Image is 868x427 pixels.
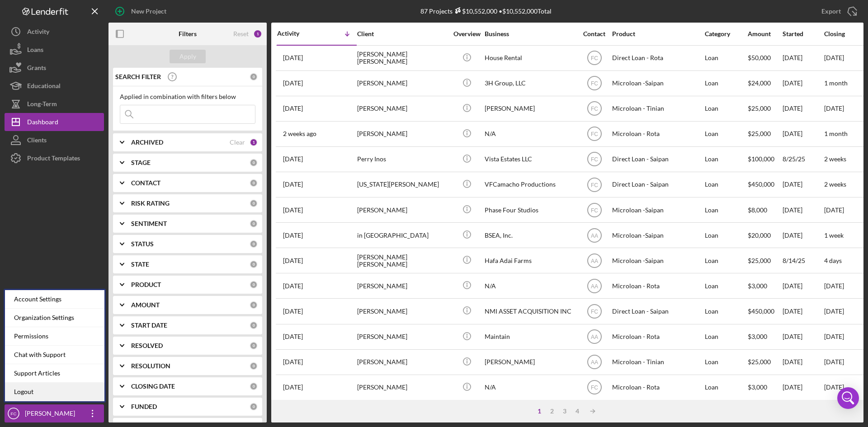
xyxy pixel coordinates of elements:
div: Hafa Adai Farms [485,249,575,272]
div: Microloan - Tinian [612,97,703,121]
time: 2025-08-22 02:35 [283,206,303,214]
div: Microloan - Rota [612,274,703,298]
div: Loan [705,97,747,121]
b: SEARCH FILTER [115,73,161,80]
div: Category [705,30,747,38]
text: FC [591,131,598,137]
div: [PERSON_NAME] [PERSON_NAME] [357,249,448,272]
time: [DATE] [824,54,844,61]
div: [PERSON_NAME] [485,97,575,121]
b: FUNDED [131,403,157,410]
div: Microloan - Rota [612,122,703,146]
div: [DATE] [783,122,823,146]
div: [PERSON_NAME] [357,274,448,298]
div: 0 [250,240,258,248]
b: PRODUCT [131,281,161,288]
div: Product Templates [27,149,80,169]
time: 2025-09-09 02:44 [283,130,316,137]
div: Microloan - Rota [612,325,703,349]
div: [DATE] [783,46,823,70]
div: Loans [27,41,43,61]
div: 0 [250,281,258,289]
div: Microloan -Saipan [612,223,703,247]
div: 3H Group, LLC [485,71,575,95]
b: AMOUNT [131,301,160,309]
text: AA [590,258,598,264]
div: 1 [250,138,258,146]
time: 2025-09-17 05:43 [283,80,303,87]
text: FC [591,309,598,315]
span: $3,000 [748,282,767,290]
button: Apply [170,50,206,63]
div: Reset [233,30,249,38]
time: 2025-09-17 03:22 [283,105,303,112]
div: [PERSON_NAME] [357,71,448,95]
div: in [GEOGRAPHIC_DATA] [357,223,448,247]
text: FC [591,385,598,391]
a: Loans [5,41,104,59]
div: Microloan - Rota [612,375,703,399]
b: CLOSING DATE [131,383,175,390]
div: [PERSON_NAME] [357,97,448,121]
button: Long-Term [5,95,104,113]
div: Phase Four Studios [485,198,575,222]
div: [US_STATE][PERSON_NAME] [357,173,448,197]
div: 0 [250,159,258,167]
div: $10,552,000 [453,7,497,15]
div: Loan [705,375,747,399]
time: 2025-07-25 02:15 [283,333,303,340]
div: VFCamacho Productions [485,173,575,197]
div: [DATE] [783,97,823,121]
div: [DATE] [783,325,823,349]
div: Chat with Support [5,346,104,364]
span: $450,000 [748,307,774,315]
div: Organization Settings [5,309,104,327]
time: 1 week [824,231,844,239]
div: Business [485,30,575,38]
div: 3 [558,408,571,415]
button: Activity [5,23,104,41]
div: Loan [705,299,747,323]
div: Vista Estates LLC [485,147,575,171]
div: Loan [705,46,747,70]
div: [PERSON_NAME] [485,350,575,374]
div: Microloan - Tinian [612,350,703,374]
div: Loan [705,274,747,298]
div: Overview [450,30,484,38]
div: Client [357,30,448,38]
a: Product Templates [5,149,104,167]
div: 8/25/25 [783,147,823,171]
time: 2025-09-17 09:58 [283,54,303,61]
text: AA [590,283,598,289]
div: Loan [705,122,747,146]
button: Export [812,2,863,20]
div: [DATE] [783,299,823,323]
div: Microloan -Saipan [612,198,703,222]
time: 2025-08-18 10:03 [283,232,303,239]
div: [DATE] [783,350,823,374]
div: 87 Projects • $10,552,000 Total [420,7,552,15]
time: 2 weeks [824,155,846,163]
div: BSEA, Inc. [485,223,575,247]
div: Activity [277,30,317,37]
time: [DATE] [824,307,844,315]
div: Clients [27,131,47,151]
time: [DATE] [824,333,844,340]
div: 8/14/25 [783,249,823,272]
div: 0 [250,179,258,187]
div: 0 [250,362,258,370]
div: 0 [250,220,258,228]
div: Clear [230,139,245,146]
div: Loan [705,147,747,171]
time: [DATE] [824,104,844,112]
div: Amount [748,30,782,38]
time: [DATE] [824,206,844,214]
div: Open Intercom Messenger [837,387,859,409]
b: RESOLUTION [131,362,170,370]
div: 0 [250,199,258,207]
span: $50,000 [748,54,771,61]
div: [PERSON_NAME] [PERSON_NAME] [357,46,448,70]
div: [DATE] [783,274,823,298]
time: 2025-07-08 03:09 [283,384,303,391]
div: Microloan -Saipan [612,249,703,272]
